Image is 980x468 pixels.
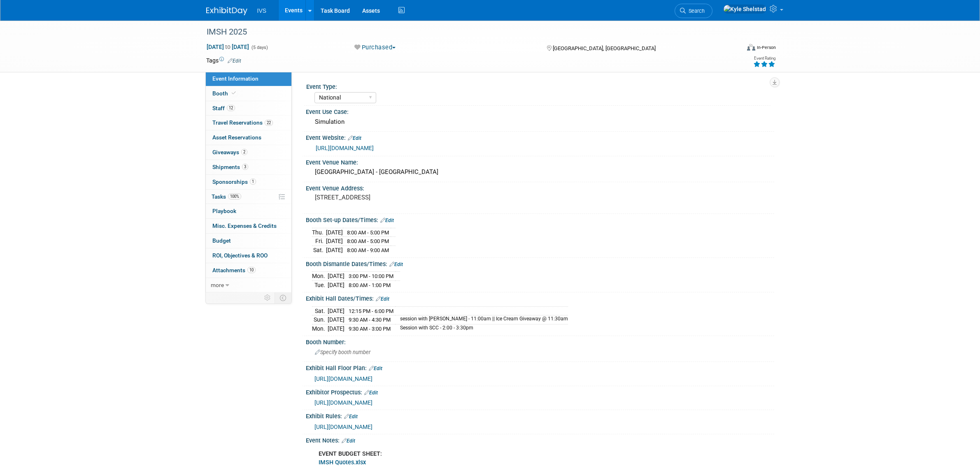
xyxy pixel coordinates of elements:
[206,116,291,130] a: Travel Reservations22
[212,222,277,229] span: Misc. Expenses & Credits
[306,156,774,167] div: Event Venue Name:
[315,349,370,355] span: Specify booth number
[261,292,275,303] td: Personalize Event Tab Strip
[380,218,394,223] a: Edit
[314,399,372,406] a: [URL][DOMAIN_NAME]
[328,280,345,289] td: [DATE]
[342,438,355,444] a: Edit
[306,292,774,303] div: Exhibit Hall Dates/Times:
[241,149,247,155] span: 2
[344,414,358,419] a: Edit
[228,58,241,64] a: Edit
[326,237,343,246] td: [DATE]
[206,248,291,263] a: ROI, Objectives & ROO
[349,282,391,288] span: 8:00 AM - 1:00 PM
[206,72,291,86] a: Event Information
[204,25,728,39] div: IMSH 2025
[328,272,345,281] td: [DATE]
[212,164,248,170] span: Shipments
[319,450,382,457] b: EVENT BUDGET SHEET:
[553,45,656,51] span: [GEOGRAPHIC_DATA], [GEOGRAPHIC_DATA]
[312,315,328,324] td: Sun.
[212,193,241,200] span: Tasks
[206,43,249,51] span: [DATE] [DATE]
[228,193,241,199] span: 100%
[206,278,291,292] a: more
[686,8,705,14] span: Search
[212,178,256,185] span: Sponsorships
[315,194,492,201] pre: [STREET_ADDRESS]
[212,134,261,141] span: Asset Reservations
[312,116,768,128] div: Simulation
[328,315,345,324] td: [DATE]
[257,7,267,14] span: IVS
[206,263,291,278] a: Attachments10
[306,81,770,91] div: Event Type:
[328,306,345,315] td: [DATE]
[691,43,776,55] div: Event Format
[347,247,389,253] span: 8:00 AM - 9:00 AM
[212,208,236,214] span: Playbook
[232,91,236,95] i: Booth reservation complete
[206,86,291,101] a: Booth
[747,44,755,51] img: Format-Inperson.png
[212,267,256,273] span: Attachments
[247,267,256,273] span: 10
[312,280,328,289] td: Tue.
[306,132,774,142] div: Event Website:
[251,45,268,50] span: (5 days)
[326,228,343,237] td: [DATE]
[347,238,389,244] span: 8:00 AM - 5:00 PM
[212,90,237,97] span: Booth
[348,135,361,141] a: Edit
[349,317,391,323] span: 9:30 AM - 4:30 PM
[206,219,291,233] a: Misc. Expenses & Credits
[306,182,774,192] div: Event Venue Address:
[314,375,372,382] a: [URL][DOMAIN_NAME]
[227,105,235,111] span: 12
[275,292,291,303] td: Toggle Event Tabs
[312,324,328,333] td: Mon.
[347,229,389,236] span: 8:00 AM - 5:00 PM
[306,386,774,397] div: Exhibitor Prospectus:
[369,366,382,371] a: Edit
[723,5,766,14] img: Kyle Shelstad
[389,262,403,267] a: Edit
[306,106,774,116] div: Event Use Case:
[306,410,774,421] div: Exhibit Rules:
[376,296,389,302] a: Edit
[757,44,776,51] div: In-Person
[206,7,247,15] img: ExhibitDay
[306,434,774,445] div: Event Notes:
[349,308,393,314] span: 12:15 PM - 6:00 PM
[306,214,774,225] div: Booth Set-up Dates/Times:
[212,237,231,244] span: Budget
[312,166,768,178] div: [GEOGRAPHIC_DATA] - [GEOGRAPHIC_DATA]
[306,362,774,373] div: Exhibit Hall Floor Plan:
[349,326,391,332] span: 9:30 AM - 3:00 PM
[224,44,232,50] span: to
[206,175,291,189] a: Sponsorships1
[206,101,291,116] a: Staff12
[206,145,291,160] a: Giveaways2
[312,246,326,254] td: Sat.
[328,324,345,333] td: [DATE]
[314,424,372,430] a: [URL][DOMAIN_NAME]
[349,273,393,279] span: 3:00 PM - 10:00 PM
[212,252,268,259] span: ROI, Objectives & ROO
[364,390,378,396] a: Edit
[206,204,291,218] a: Playbook
[242,164,248,170] span: 3
[212,119,273,126] span: Travel Reservations
[312,228,326,237] td: Thu.
[212,105,235,111] span: Staff
[206,56,241,65] td: Tags
[206,234,291,248] a: Budget
[312,272,328,281] td: Mon.
[753,56,775,60] div: Event Rating
[326,246,343,254] td: [DATE]
[206,130,291,145] a: Asset Reservations
[306,258,774,269] div: Booth Dismantle Dates/Times:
